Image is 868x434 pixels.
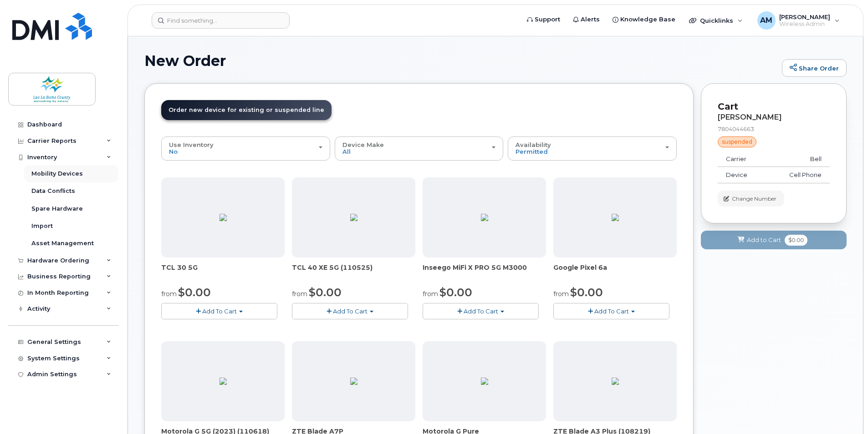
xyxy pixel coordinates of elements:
img: 912E20CE-3BA1-45EC-8FBC-B11D4A1EB7CF.png [220,214,227,221]
div: TCL 40 XE 5G (110525) [292,263,415,281]
img: 6AC97E88-CDBA-4165-83DF-1DBCAEE2B445.png [612,214,619,221]
span: $0.00 [178,286,211,299]
div: TCL 30 5G [161,263,285,281]
span: $0.00 [785,235,807,246]
small: from [553,290,569,298]
span: Change Number [732,195,776,203]
button: Add To Cart [292,303,408,319]
img: 322FC145-8B5A-4B07-B2AA-8E623E18EA37.png [481,214,488,221]
div: 7804044663 [718,125,830,133]
a: Share Order [782,59,847,77]
td: Device [718,167,766,183]
div: Google Pixel 6a [553,263,677,281]
button: Add To Cart [423,303,539,319]
span: Availability [516,141,551,148]
small: from [292,290,307,298]
span: $0.00 [439,286,472,299]
button: Add To Cart [553,303,669,319]
img: 6709D0A1-B3B9-4967-B84F-AEC01C1082D5.png [350,378,357,385]
img: DEAD79D3-569E-4B67-8D1E-ADD0AB92AECD.png [220,378,227,385]
td: Carrier [718,151,766,167]
button: Add to Cart $0.00 [701,231,847,249]
span: Add to Cart [747,236,781,244]
img: 9F7363FB-6000-4CB1-B515-2FE2967D9AD8.png [350,214,357,221]
button: Change Number [718,191,784,207]
button: Device Make All [335,136,504,160]
span: Add To Cart [464,308,498,315]
span: Add To Cart [333,308,368,315]
div: Inseego MiFi X PRO 5G M3000 [423,263,546,281]
span: Add To Cart [594,308,629,315]
p: Cart [718,100,830,113]
span: Add To Cart [202,308,237,315]
img: 4FDE8074-040E-471B-9ECB-1A3B518BE577.png [612,378,619,385]
div: suspended [718,136,756,147]
button: Add To Cart [161,303,277,319]
span: Use Inventory [169,141,214,148]
td: Bell [766,151,830,167]
button: Availability Permitted [508,136,677,160]
small: from [423,290,438,298]
span: Order new device for existing or suspended line [168,106,324,113]
small: from [161,290,177,298]
td: Cell Phone [766,167,830,183]
span: $0.00 [309,286,342,299]
span: $0.00 [570,286,603,299]
span: All [342,148,351,155]
img: 8BD82227-FCE2-451D-BF42-2383FB74B247.png [481,378,488,385]
button: Use Inventory No [161,136,330,160]
span: No [169,148,178,155]
span: Device Make [342,141,384,148]
h1: New Order [144,53,777,69]
div: [PERSON_NAME] [718,113,830,121]
span: Permitted [516,148,548,155]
